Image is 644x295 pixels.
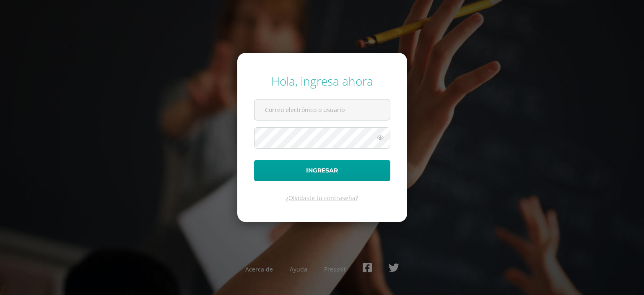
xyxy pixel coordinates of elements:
button: Ingresar [254,160,390,181]
a: Presskit [324,265,346,273]
input: Correo electrónico o usuario [254,99,390,120]
a: Ayuda [290,265,307,273]
a: ¿Olvidaste tu contraseña? [286,194,358,202]
a: Acerca de [245,265,273,273]
div: Hola, ingresa ahora [254,73,390,89]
